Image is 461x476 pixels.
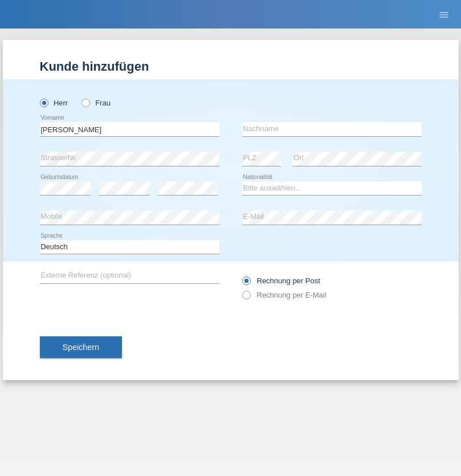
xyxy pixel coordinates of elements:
[242,291,327,299] label: Rechnung per E-Mail
[242,291,250,305] input: Rechnung per E-Mail
[40,99,68,107] label: Herr
[438,9,450,21] i: menu
[63,343,99,352] span: Speichern
[40,59,422,74] h1: Kunde hinzufügen
[242,276,250,291] input: Rechnung per Post
[433,11,455,18] a: menu
[40,336,122,358] button: Speichern
[242,276,320,285] label: Rechnung per Post
[40,99,47,106] input: Herr
[81,99,111,107] label: Frau
[81,99,89,106] input: Frau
